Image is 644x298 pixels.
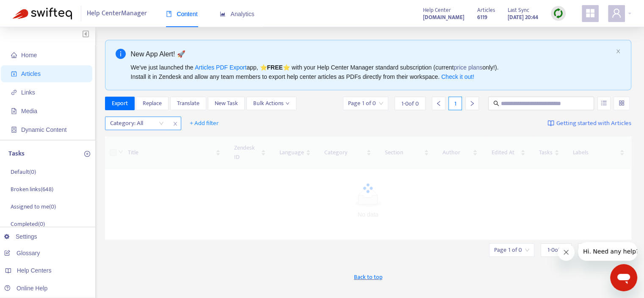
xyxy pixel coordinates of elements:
span: home [11,52,17,58]
button: + Add filter [183,117,225,130]
span: info-circle [116,49,126,59]
button: New Task [208,97,245,110]
span: link [11,89,17,95]
img: image-link [547,120,554,127]
p: Broken links ( 648 ) [11,185,53,194]
p: Default ( 0 ) [11,167,36,176]
strong: [DATE] 20:44 [508,13,538,22]
span: 1 - 0 of 0 [401,99,419,108]
span: Hi. Need any help? [5,6,61,13]
span: Links [21,89,35,96]
div: New App Alert! 🚀 [131,49,613,59]
span: Home [21,52,37,58]
span: Translate [177,99,199,108]
iframe: Message from company [578,242,637,261]
p: Assigned to me ( 0 ) [11,202,56,211]
img: sync.dc5367851b00ba804db3.png [553,8,564,19]
span: Help Center [423,6,451,15]
iframe: Close message [558,244,575,261]
span: container [11,127,17,133]
span: close [170,119,181,129]
span: unordered-list [601,100,607,106]
span: Articles [477,6,495,15]
p: Completed ( 0 ) [11,220,45,228]
span: book [166,11,172,17]
strong: 6119 [477,13,487,22]
span: Content [166,11,198,17]
span: Bulk Actions [253,99,290,108]
a: [DOMAIN_NAME] [423,12,464,22]
span: Analytics [220,11,254,17]
b: FREE [267,64,282,71]
span: area-chart [220,11,226,17]
a: Articles PDF Export [195,64,246,71]
button: Replace [136,97,169,110]
a: Settings [4,233,37,240]
span: Articles [21,70,41,77]
span: right [469,100,475,106]
span: user [611,8,622,18]
a: Getting started with Articles [547,117,631,130]
span: New Task [215,99,238,108]
span: search [493,100,499,106]
span: close [616,49,621,54]
span: Help Center Manager [87,6,147,22]
p: Tasks [8,149,25,159]
span: down [285,101,290,106]
a: Glossary [4,250,40,256]
button: Translate [170,97,206,110]
a: Online Help [4,285,47,292]
div: 1 [448,97,462,110]
span: account-book [11,71,17,77]
a: price plans [454,64,483,71]
span: file-image [11,108,17,114]
span: 1 - 0 of 0 [547,245,565,254]
div: We've just launched the app, ⭐ ⭐️ with your Help Center Manager standard subscription (current on... [131,63,613,81]
button: Bulk Actionsdown [246,97,296,110]
span: + Add filter [190,118,219,128]
button: unordered-list [597,97,611,110]
span: Replace [143,99,162,108]
iframe: Button to launch messaging window [610,264,637,291]
span: plus-circle [84,151,90,157]
span: appstore [585,8,595,18]
a: Check it out! [441,73,474,80]
button: close [616,49,621,54]
span: left [436,100,442,106]
span: Export [112,99,128,108]
span: Dynamic Content [21,126,66,133]
span: Back to top [354,273,382,281]
span: Getting started with Articles [556,119,631,128]
button: Export [105,97,135,110]
span: Media [21,108,37,114]
span: Help Centers [17,267,52,274]
img: Swifteq [13,8,72,19]
span: Last Sync [508,6,529,15]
